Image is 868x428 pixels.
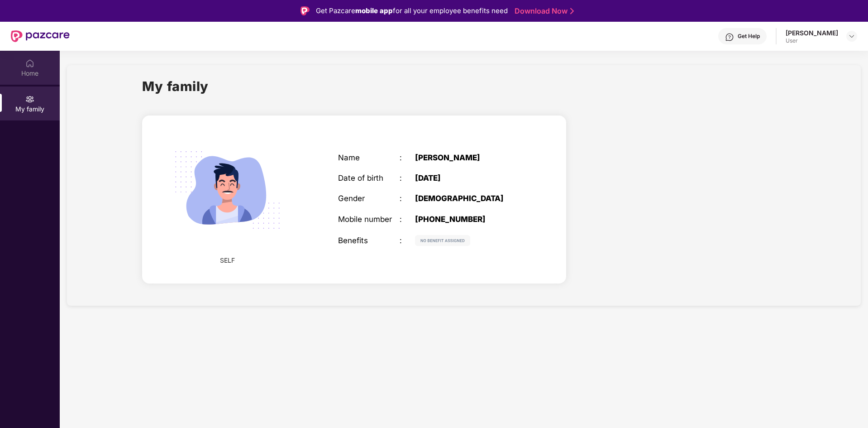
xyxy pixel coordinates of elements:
div: : [400,236,415,245]
div: Name [338,153,400,162]
div: [DATE] [415,173,523,183]
img: svg+xml;base64,PHN2ZyB4bWxucz0iaHR0cDovL3d3dy53My5vcmcvMjAwMC9zdmciIHdpZHRoPSIxMjIiIGhlaWdodD0iMj... [415,235,470,246]
img: Stroke [570,6,574,16]
div: : [400,194,415,203]
div: [PERSON_NAME] [415,153,523,162]
img: New Pazcare Logo [11,30,70,42]
div: : [400,153,415,162]
div: [PERSON_NAME] [786,29,838,37]
div: User [786,37,838,44]
div: : [400,173,415,183]
img: svg+xml;base64,PHN2ZyBpZD0iRHJvcGRvd24tMzJ4MzIiIHhtbG5zPSJodHRwOi8vd3d3LnczLm9yZy8yMDAwL3N2ZyIgd2... [848,33,855,40]
span: SELF [220,255,235,265]
div: Date of birth [338,173,400,183]
div: Benefits [338,236,400,245]
img: svg+xml;base64,PHN2ZyBpZD0iSGVscC0zMngzMiIgeG1sbnM9Imh0dHA6Ly93d3cudzMub3JnLzIwMDAvc3ZnIiB3aWR0aD... [725,33,734,42]
div: [DEMOGRAPHIC_DATA] [415,194,523,203]
img: Logo [300,6,310,15]
div: [PHONE_NUMBER] [415,215,523,224]
img: svg+xml;base64,PHN2ZyBpZD0iSG9tZSIgeG1sbnM9Imh0dHA6Ly93d3cudzMub3JnLzIwMDAvc3ZnIiB3aWR0aD0iMjAiIG... [25,59,34,68]
img: svg+xml;base64,PHN2ZyB3aWR0aD0iMjAiIGhlaWdodD0iMjAiIHZpZXdCb3g9IjAgMCAyMCAyMCIgZmlsbD0ibm9uZSIgeG... [25,95,34,104]
h1: My family [142,76,209,96]
div: Get Help [738,33,760,40]
div: : [400,215,415,224]
div: Mobile number [338,215,400,224]
div: Gender [338,194,400,203]
a: Download Now [515,6,571,16]
img: svg+xml;base64,PHN2ZyB4bWxucz0iaHR0cDovL3d3dy53My5vcmcvMjAwMC9zdmciIHdpZHRoPSIyMjQiIGhlaWdodD0iMT... [162,125,292,255]
strong: mobile app [355,6,393,15]
div: Get Pazcare for all your employee benefits need [316,5,508,16]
